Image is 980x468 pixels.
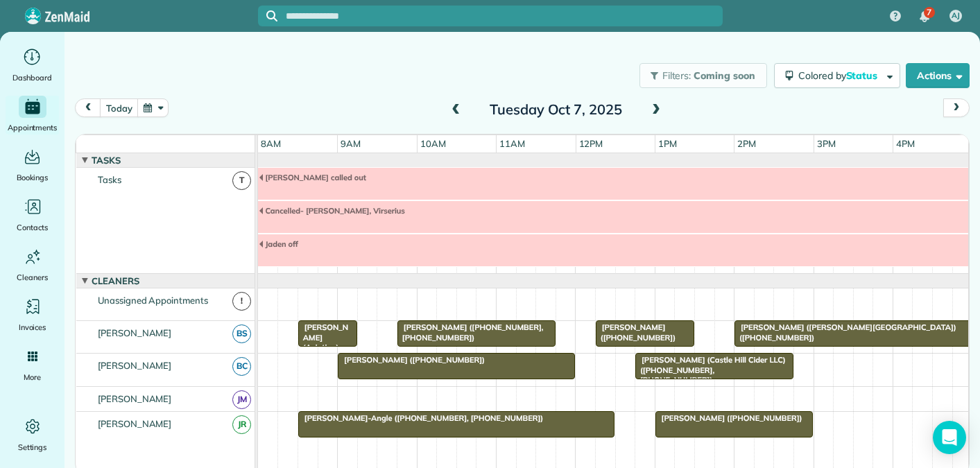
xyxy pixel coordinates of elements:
span: [PERSON_NAME] ([PERSON_NAME][GEOGRAPHIC_DATA]) ([PHONE_NUMBER]) [734,322,956,342]
a: Dashboard [6,46,59,85]
span: Settings [18,440,47,454]
svg: Focus search [266,10,277,21]
a: Appointments [6,96,59,135]
a: Invoices [6,295,59,334]
span: [PERSON_NAME] ([PHONE_NUMBER], [PHONE_NUMBER]) [397,322,544,342]
span: Contacts [17,220,48,234]
span: [PERSON_NAME] [95,418,175,429]
span: [PERSON_NAME] (Castle Hill Cider LLC) ([PHONE_NUMBER], [PHONE_NUMBER]) [635,355,786,385]
span: [PERSON_NAME] [95,327,175,338]
button: prev [75,98,101,117]
span: 4pm [893,138,918,149]
span: 9am [338,138,363,149]
button: today [100,98,138,117]
span: Filters: [662,69,691,82]
span: Cleaners [89,275,142,286]
span: [PERSON_NAME]-Angle ([PHONE_NUMBER], [PHONE_NUMBER]) [298,413,544,423]
span: Jaden off [258,239,298,249]
span: JR [232,415,251,434]
span: 8am [258,138,284,149]
span: More [24,370,41,384]
span: 11am [497,138,528,149]
span: [PERSON_NAME] [95,360,175,371]
span: T [232,171,251,190]
div: 7 unread notifications [910,1,939,32]
span: 1pm [655,138,680,149]
span: [PERSON_NAME] ([PHONE_NUMBER]) [337,355,485,365]
span: Appointments [8,121,58,135]
a: Settings [6,415,59,454]
span: ! [232,292,251,311]
span: Cancelled- [PERSON_NAME], Virserius [258,206,405,216]
span: JM [232,390,251,409]
span: Cleaners [17,270,48,284]
span: BC [232,357,251,376]
span: 10am [418,138,449,149]
span: Invoices [19,320,46,334]
span: 3pm [814,138,839,149]
a: Cleaners [6,245,59,284]
span: Tasks [95,174,124,185]
span: 7 [927,7,931,18]
div: Open Intercom Messenger [933,421,966,454]
h2: Tuesday Oct 7, 2025 [469,102,642,117]
span: Unassigned Appointments [95,295,211,306]
span: [PERSON_NAME] [95,393,175,404]
span: 2pm [734,138,759,149]
span: 12pm [576,138,606,149]
span: Status [846,69,880,82]
span: [PERSON_NAME] ([PHONE_NUMBER]) [655,413,803,423]
button: Colored byStatus [774,63,900,88]
a: Contacts [6,196,59,234]
span: [PERSON_NAME] (Aviation) [298,322,348,352]
button: Focus search [258,10,277,21]
span: Colored by [798,69,882,82]
span: Coming soon [694,69,756,82]
button: Actions [906,63,970,88]
span: Dashboard [12,71,52,85]
span: Bookings [17,171,49,184]
span: AJ [952,10,960,21]
a: Bookings [6,146,59,184]
span: [PERSON_NAME] ([PHONE_NUMBER]) [595,322,676,342]
span: BS [232,324,251,343]
span: [PERSON_NAME] called out [258,173,367,182]
button: next [943,98,970,117]
span: Tasks [89,155,123,166]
